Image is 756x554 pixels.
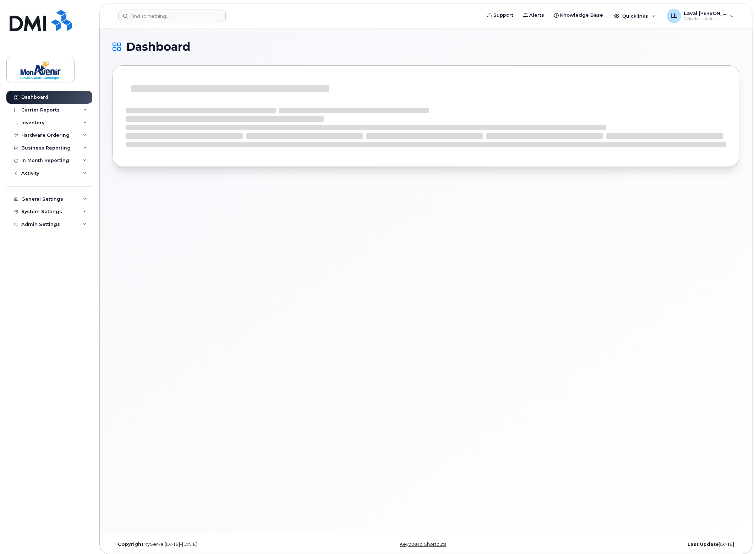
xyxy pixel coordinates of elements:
span: Dashboard [126,42,190,52]
div: MyServe [DATE]–[DATE] [113,542,322,547]
a: Keyboard Shortcuts [400,542,446,547]
div: [DATE] [530,542,739,547]
strong: Last Update [687,542,719,547]
strong: Copyright [118,542,143,547]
